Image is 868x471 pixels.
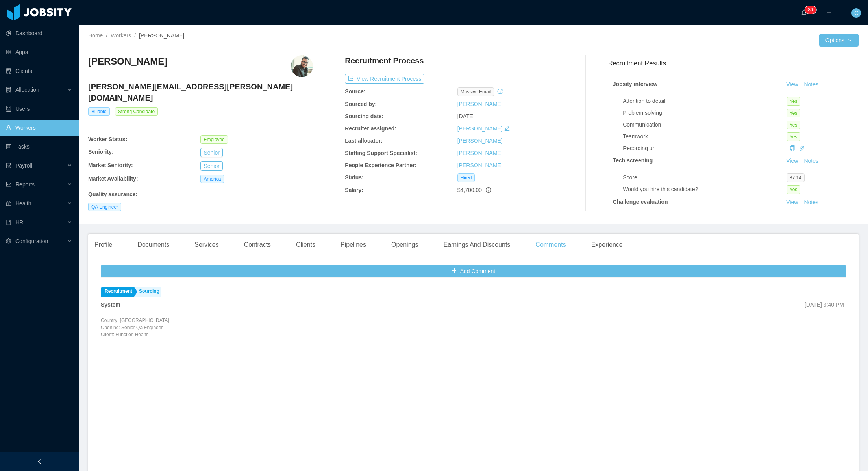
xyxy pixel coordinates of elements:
[504,126,510,131] i: icon: edit
[101,265,846,277] button: icon: plusAdd Comment
[88,136,127,142] b: Worker Status:
[345,113,383,119] b: Sourcing date:
[457,162,503,168] a: [PERSON_NAME]
[345,55,424,66] h4: Recruitment Process
[623,121,787,129] div: Communication
[345,125,396,132] b: Recruiter assigned:
[345,88,365,95] b: Source:
[799,145,805,151] i: icon: link
[819,34,859,47] button: Optionsicon: down
[88,234,118,256] div: Profile
[790,145,795,151] i: icon: copy
[115,107,158,116] span: Strong Candidate
[88,81,313,103] h4: [PERSON_NAME][EMAIL_ADDRESS][PERSON_NAME][DOMAIN_NAME]
[457,173,475,182] span: Hired
[805,6,816,14] sup: 80
[6,182,11,187] i: icon: line-chart
[623,144,787,153] div: Recording url
[6,201,11,206] i: icon: medicine-box
[135,287,161,297] a: Sourcing
[111,32,131,39] a: Workers
[808,6,811,14] p: 8
[623,173,787,182] div: Score
[790,144,795,153] div: Copy
[787,121,801,129] span: Yes
[200,175,224,183] span: America
[345,138,383,144] b: Last allocator:
[200,135,228,144] span: Employee
[15,87,39,93] span: Allocation
[88,162,133,168] b: Market Seniority:
[134,32,136,39] span: /
[88,149,114,155] b: Seniority:
[345,76,424,82] a: icon: exportView Recruitment Process
[6,25,72,41] a: icon: pie-chartDashboard
[238,234,277,256] div: Contracts
[486,187,491,193] span: info-circle
[801,198,822,207] button: Notes
[457,150,503,156] a: [PERSON_NAME]
[457,138,503,144] a: [PERSON_NAME]
[101,302,120,308] strong: System
[88,55,167,68] h3: [PERSON_NAME]
[6,139,72,155] a: icon: profileTasks
[801,156,822,166] button: Notes
[6,120,72,136] a: icon: userWorkers
[345,162,416,168] b: People Experience Partner:
[106,32,107,39] span: /
[101,287,134,297] a: Recruitment
[457,113,475,119] span: [DATE]
[811,6,813,14] p: 0
[6,238,11,244] i: icon: setting
[88,175,138,182] b: Market Availability:
[6,87,11,93] i: icon: solution
[334,234,372,256] div: Pipelines
[801,10,807,15] i: icon: bell
[6,63,72,79] a: icon: auditClients
[529,234,572,256] div: Comments
[608,58,859,68] h3: Recruitment Results
[15,200,31,207] span: Health
[613,157,653,164] strong: Tech screening
[585,234,629,256] div: Experience
[345,101,377,107] b: Sourced by:
[6,44,72,60] a: icon: appstoreApps
[88,107,110,116] span: Billable
[131,234,176,256] div: Documents
[15,238,48,244] span: Configuration
[188,234,225,256] div: Services
[200,148,222,157] button: Senior
[623,132,787,141] div: Teamwork
[613,81,658,87] strong: Jobsity interview
[6,163,11,168] i: icon: file-protect
[385,234,425,256] div: Openings
[783,81,801,87] a: View
[139,32,184,39] span: [PERSON_NAME]
[15,219,23,225] span: HR
[801,80,822,89] button: Notes
[290,234,322,256] div: Clients
[623,97,787,105] div: Attention to detail
[613,199,668,205] strong: Challenge evaluation
[88,191,137,197] b: Quality assurance :
[345,187,363,193] b: Salary:
[623,109,787,117] div: Problem solving
[101,317,169,338] div: Country: [GEOGRAPHIC_DATA] Opening: Senior Qa Engineer Client: Function Health
[805,302,844,308] span: [DATE] 3:40 PM
[88,203,121,211] span: QA Engineer
[457,187,482,193] span: $4,700.00
[200,161,222,171] button: Senior
[6,220,11,225] i: icon: book
[15,181,35,188] span: Reports
[787,185,801,194] span: Yes
[787,132,801,141] span: Yes
[88,32,103,39] a: Home
[623,185,787,194] div: Would you hire this candidate?
[787,109,801,117] span: Yes
[437,234,516,256] div: Earnings And Discounts
[783,199,801,205] a: View
[345,174,363,181] b: Status:
[783,158,801,164] a: View
[6,101,72,117] a: icon: robotUsers
[854,8,858,18] span: C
